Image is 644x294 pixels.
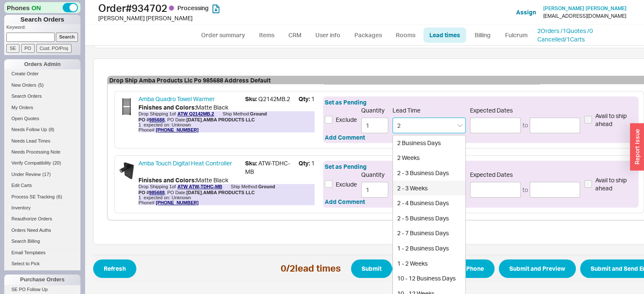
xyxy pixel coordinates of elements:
button: Submit and Update By Phone [392,259,495,278]
span: Process SE Tracking [11,194,55,199]
b: [DATE] [186,117,202,122]
a: ATW ATW-TDHC-MB [177,184,222,190]
div: 0 / 2 lead times [281,262,341,275]
span: Submit [362,264,381,274]
a: Order summary [195,27,252,43]
div: Phones [4,2,80,13]
a: Amba Quadro Towel Warmer [138,95,245,103]
input: Avail to ship ahead [584,116,592,124]
a: ATW Q2142MB.2 [177,111,214,117]
span: ( 6 ) [56,194,62,199]
b: Qty: [299,159,310,167]
a: Process SE Tracking(6) [4,192,80,201]
img: Screenshot_2024-08-23_111137_zjinhj [118,162,135,179]
div: 10 - 12 Business Days [393,271,465,286]
a: Lead times [423,27,466,43]
b: Sku: [245,159,257,167]
b: PO # [138,190,165,195]
span: Needs Processing Note [11,149,61,154]
button: Assign [516,8,536,16]
span: ON [31,3,41,12]
div: to [522,121,528,129]
button: Add Comment [325,133,365,142]
button: Add Comment [325,198,365,206]
h1: Search Orders [4,15,80,24]
span: ( 5 ) [38,82,44,88]
a: Orders Need Auths [4,226,80,235]
button: Set as Pending [325,162,367,171]
span: Needs Follow Up [11,127,47,132]
div: , PO Date: , [138,190,255,195]
button: Refresh [93,259,136,278]
p: Keyword: [6,24,80,33]
span: Drop Ship Amba Products Llc Po 985688 Address Default [109,76,379,85]
span: Processing [177,4,209,11]
b: Finishes and Colors : [138,176,196,184]
a: Amba Touch Digital Heat Controller [138,159,245,176]
b: Sku: [245,95,257,102]
h1: Order # 934702 [98,2,324,14]
span: ( 20 ) [53,160,61,165]
a: Verify Compatibility(20) [4,159,80,168]
b: Ground [258,184,275,189]
span: Verify Compatibility [11,160,51,165]
span: Q2142MB.2 [245,95,299,103]
span: 1 [138,195,142,200]
a: Search Billing [4,237,80,246]
a: [PERSON_NAME] [PERSON_NAME] [543,5,627,11]
span: ATW-TDHC-MB [245,159,299,176]
a: Needs Follow Up(8) [4,125,80,134]
a: New Orders(5) [4,81,80,90]
div: Purchase Orders [4,275,80,285]
input: Exclude [325,116,332,124]
div: [PERSON_NAME] [PERSON_NAME] [98,14,324,22]
span: Refresh [104,264,126,274]
span: Expected Dates [470,107,580,114]
span: Exclude [336,115,357,124]
a: Rooms [390,27,422,43]
span: Avail to ship ahead [595,176,637,192]
span: Matte Black [196,104,228,111]
input: Cust. PO/Proj [36,44,72,53]
div: 2 - 3 Business Days [393,165,465,181]
svg: close menu [457,124,462,127]
a: Billing [468,27,498,43]
input: Exclude [325,180,332,188]
div: , PO Date: , [138,117,255,122]
div: to [522,186,528,194]
div: Drop Shipping 1 of Ship Method: [138,184,315,195]
button: Submit [351,259,392,278]
span: Exclude [336,180,357,189]
span: ( 8 ) [49,127,54,132]
a: Open Quotes [4,114,80,123]
span: 1 [299,159,315,176]
b: AMBA PRODUCTS LLC [203,190,255,195]
a: Search Orders [4,92,80,101]
a: Email Templates [4,248,80,257]
b: PO # [138,117,165,122]
input: Quantity [361,182,388,198]
b: [DATE] [186,190,202,195]
button: Submit and Preview [499,259,576,278]
a: Items [253,27,281,43]
span: [PERSON_NAME] [PERSON_NAME] [543,5,627,11]
input: Quantity [361,118,388,133]
a: [PHONE_NUMBER] [156,200,199,205]
a: Select to Pick [4,259,80,268]
input: Avail to ship ahead [584,180,592,188]
div: 2 Business Days [393,135,465,151]
div: Orders Admin [4,59,80,69]
div: 2 - 4 Business Days [393,195,465,211]
b: AMBA PRODUCTS LLC [203,117,255,122]
a: 985688 [149,117,165,122]
b: Finishes and Colors : [138,104,196,111]
span: Submit and Preview [509,264,565,274]
span: ( 17 ) [42,172,51,177]
input: Select... [392,118,466,133]
span: expected on: Unknown [138,122,315,127]
span: Quantity [361,171,388,179]
span: Matte Black [196,176,228,184]
span: Quantity [361,107,388,114]
span: expected on: Unknown [138,195,315,200]
div: Drop Shipping 1 of Ship Method: [138,111,315,122]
